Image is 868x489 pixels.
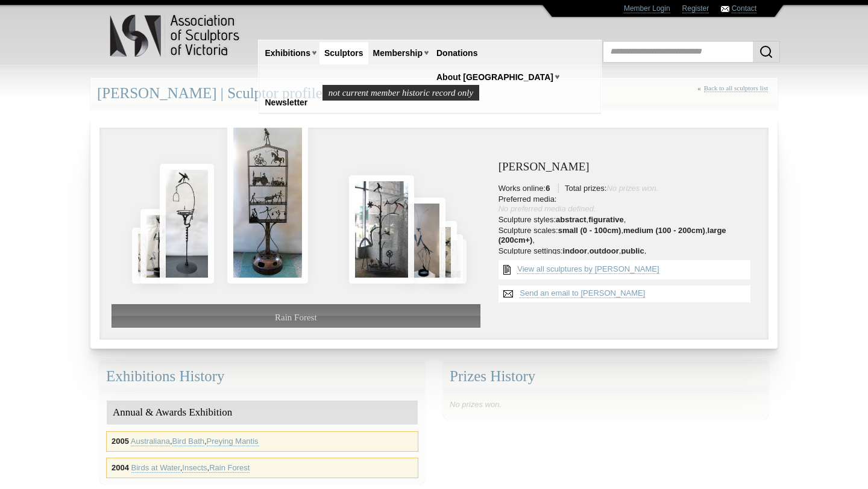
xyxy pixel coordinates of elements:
[432,42,482,64] a: Donations
[112,463,129,472] strong: 2004
[624,4,670,13] a: Member Login
[517,264,659,274] a: View all sculptures by [PERSON_NAME]
[588,215,624,224] strong: figurative
[322,85,479,101] span: not current member historic record only
[260,92,313,114] a: Newsletter
[349,175,414,284] img: Rain Forest
[498,246,756,256] li: Sculpture settings: , , ,
[107,400,418,425] div: Annual & Awards Exhibition
[131,463,180,473] a: Birds at Water
[90,78,778,110] div: [PERSON_NAME] | Sculptor profile
[140,209,178,283] img: Birds at Water
[498,161,756,173] h3: [PERSON_NAME]
[106,431,418,452] div: , ,
[319,42,368,64] a: Sculptors
[207,437,259,446] a: Preying Mantis
[546,184,550,193] strong: 6
[520,288,645,298] a: Send an email to [PERSON_NAME]
[759,45,773,59] img: Search
[106,458,418,478] div: , ,
[275,313,317,322] span: Rain Forest
[697,84,771,105] div: «
[450,400,502,409] span: No prizes won.
[498,215,756,225] li: Sculpture styles: , ,
[498,226,726,244] strong: large (200cm+)
[556,215,587,224] strong: abstract
[368,42,427,64] a: Membership
[558,226,621,235] strong: small (0 - 100cm)
[498,260,515,279] img: View all {sculptor_name} sculptures list
[260,42,315,64] a: Exhibitions
[606,184,658,193] span: No prizes won.
[732,4,756,13] a: Contact
[498,204,756,214] div: No preferred media defined.
[721,6,729,12] img: Contact ASV
[432,66,558,89] a: About [GEOGRAPHIC_DATA]
[498,184,756,193] li: Works online: Total prizes:
[109,12,242,60] img: logo.png
[623,226,705,235] strong: medium (100 - 200cm)
[99,361,425,393] div: Exhibitions History
[131,437,170,446] a: Australiana
[498,195,756,214] li: Preferred media:
[209,463,250,473] a: Rain Forest
[621,246,644,255] strong: public
[160,164,214,284] img: Bird Bath
[112,437,129,446] strong: 2005
[182,463,207,473] a: Insects
[590,246,619,255] strong: outdoor
[403,198,445,283] img: Preying Mantis
[704,84,768,92] a: Back to all sculptors list
[498,285,518,302] img: Send an email to Donald McKinnon
[563,246,587,255] strong: indoor
[227,118,308,283] img: Australiana
[132,228,160,284] img: Insects
[682,4,709,13] a: Register
[498,226,756,245] li: Sculpture scales: , , ,
[172,437,204,446] a: Bird Bath
[443,361,769,393] div: Prizes History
